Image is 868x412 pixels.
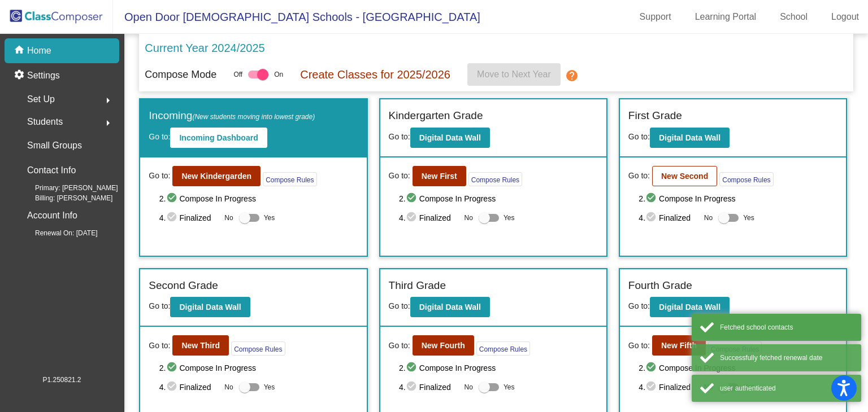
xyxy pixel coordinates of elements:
button: Digital Data Wall [410,297,490,317]
b: New Kindergarden [181,172,251,181]
span: Yes [504,211,515,225]
a: Learning Portal [686,8,766,26]
span: 4. Finalized [639,380,698,394]
span: 2. Compose In Progress [399,361,598,375]
button: New First [413,166,466,186]
span: Go to: [628,301,650,310]
b: New Fourth [422,341,465,350]
span: 4. Finalized [399,380,459,394]
button: Digital Data Wall [170,297,250,317]
mat-icon: arrow_right [101,94,115,107]
span: Go to: [628,170,650,182]
span: 2. Compose In Progress [639,192,837,205]
p: Settings [27,69,60,82]
span: Go to: [628,340,650,352]
span: Billing: [PERSON_NAME] [17,193,112,203]
span: 4. Finalized [159,380,219,394]
b: Digital Data Wall [419,303,481,312]
button: Digital Data Wall [650,297,730,317]
b: New Second [661,172,708,181]
b: Digital Data Wall [419,133,481,142]
button: Compose Rules [476,341,530,356]
span: No [465,213,473,223]
span: Yes [264,211,275,225]
span: Open Door [DEMOGRAPHIC_DATA] Schools - [GEOGRAPHIC_DATA] [113,8,480,26]
p: Small Groups [27,138,82,154]
span: No [704,213,713,223]
label: First Grade [628,108,682,124]
b: New Third [181,341,220,350]
button: Digital Data Wall [410,128,490,148]
span: Primary: [PERSON_NAME] [17,183,118,193]
mat-icon: help [565,69,579,82]
b: Digital Data Wall [659,133,721,142]
span: On [274,69,283,80]
button: New Second [652,166,717,186]
button: New Fifth [652,335,706,356]
button: Digital Data Wall [650,128,730,148]
label: Kindergarten Grade [389,108,483,124]
button: Compose Rules [708,341,762,356]
span: Go to: [389,132,410,141]
span: Yes [743,211,754,225]
span: (New students moving into lowest grade) [192,113,315,121]
button: Incoming Dashboard [170,128,267,148]
mat-icon: check_circle [406,211,419,225]
mat-icon: check_circle [645,192,659,205]
button: New Fourth [413,335,474,356]
mat-icon: check_circle [645,211,659,225]
span: Go to: [149,340,170,352]
span: Yes [504,380,515,394]
mat-icon: settings [14,69,27,82]
button: Compose Rules [468,172,522,186]
button: Move to Next Year [467,63,561,86]
mat-icon: arrow_right [101,116,115,130]
p: Home [27,44,51,58]
label: Second Grade [149,278,218,294]
div: Fetched school contacts [720,322,853,332]
button: Compose Rules [263,172,316,186]
mat-icon: home [14,44,27,58]
span: Go to: [389,340,410,352]
a: Support [631,8,680,26]
span: 4. Finalized [399,211,459,225]
button: Compose Rules [719,172,773,186]
mat-icon: check_circle [166,380,180,394]
p: Current Year 2024/2025 [145,40,264,56]
span: No [224,382,233,392]
span: Renewal On: [DATE] [17,228,97,238]
span: Go to: [149,301,170,310]
span: 2. Compose In Progress [639,361,837,375]
span: Go to: [389,170,410,182]
span: Set Up [27,91,55,107]
span: Go to: [149,170,170,182]
p: Contact Info [27,163,76,178]
label: Fourth Grade [628,278,692,294]
span: 4. Finalized [639,211,698,225]
span: 2. Compose In Progress [159,361,358,375]
button: New Third [172,335,229,356]
mat-icon: check_circle [645,361,659,375]
button: Compose Rules [231,341,285,356]
p: Create Classes for 2025/2026 [300,66,450,83]
mat-icon: check_circle [406,361,419,375]
p: Account Info [27,208,77,223]
label: Incoming [149,108,315,124]
span: No [224,213,233,223]
mat-icon: check_circle [166,192,180,205]
b: Incoming Dashboard [179,133,258,142]
mat-icon: check_circle [166,211,180,225]
span: Go to: [628,132,650,141]
label: Third Grade [389,278,446,294]
b: Digital Data Wall [179,303,241,312]
mat-icon: check_circle [406,380,419,394]
span: Go to: [149,132,170,141]
mat-icon: check_circle [645,380,659,394]
a: Logout [822,8,868,26]
span: 2. Compose In Progress [159,192,358,205]
span: No [465,382,473,392]
b: Digital Data Wall [659,303,721,312]
span: 2. Compose In Progress [399,192,598,205]
mat-icon: check_circle [166,361,180,375]
b: New Fifth [661,341,697,350]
